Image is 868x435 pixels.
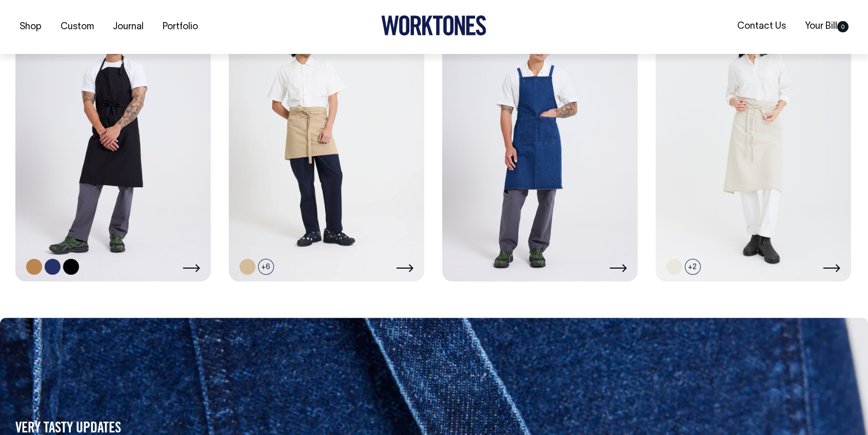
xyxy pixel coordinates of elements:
[258,259,274,275] span: +6
[15,18,46,35] a: Shop
[109,18,148,35] a: Journal
[837,21,849,32] span: 0
[159,18,202,35] a: Portfolio
[733,18,790,35] a: Contact Us
[801,18,853,35] a: Your Bill0
[56,18,98,35] a: Custom
[685,259,701,275] span: +2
